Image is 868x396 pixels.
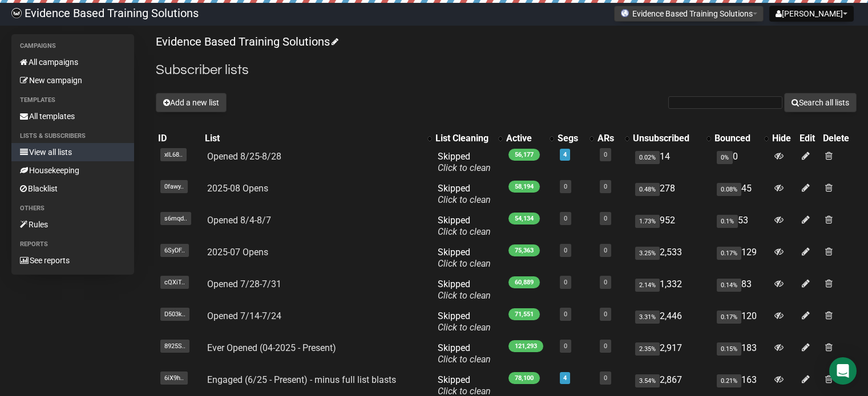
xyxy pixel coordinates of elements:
td: 120 [712,306,770,338]
span: Skipped [438,342,491,365]
td: 2,533 [631,242,712,274]
td: 14 [631,146,712,178]
span: 58,194 [508,181,540,193]
a: Engaged (6/25 - Present) - minus full list blasts [207,374,396,385]
th: List Cleaning: No sort applied, activate to apply an ascending sort [433,130,504,146]
a: 0 [604,279,607,286]
th: ID: No sort applied, sorting is disabled [156,130,203,146]
span: 3.25% [635,247,660,260]
td: 45 [712,178,770,210]
td: 0 [712,146,770,178]
span: D503k.. [160,308,189,321]
span: 1.73% [635,215,660,228]
th: Hide: No sort applied, sorting is disabled [770,130,797,146]
a: 0 [564,279,567,286]
h2: Subscriber lists [156,60,857,80]
a: Opened 8/4-8/7 [207,215,271,226]
th: Segs: No sort applied, activate to apply an ascending sort [555,130,595,146]
div: List [205,133,422,144]
a: Rules [11,215,134,234]
span: 121,293 [508,340,543,352]
a: See reports [11,251,134,270]
span: 6iX9h.. [160,371,188,385]
a: 0 [604,342,607,350]
div: Unsubscribed [633,133,701,144]
button: Search all lists [784,93,857,112]
a: All templates [11,107,134,125]
button: [PERSON_NAME] [769,6,854,22]
span: 54,134 [508,213,540,224]
td: 1,332 [631,274,712,306]
th: Active: No sort applied, activate to apply an ascending sort [504,130,555,146]
a: 4 [563,151,567,158]
td: 2,917 [631,338,712,370]
span: 0.48% [635,183,660,196]
td: 2,446 [631,306,712,338]
a: 0 [604,215,607,222]
a: 0 [604,151,607,158]
span: 8925S.. [160,340,189,353]
span: Skipped [438,247,491,269]
div: Hide [772,133,795,144]
a: 0 [564,342,567,350]
span: 6SyDF.. [160,244,189,257]
span: 0.1% [717,215,738,228]
a: Opened 7/14-7/24 [207,311,281,321]
span: 0.17% [717,247,741,260]
a: 0 [564,183,567,190]
div: Bounced [714,133,758,144]
a: Ever Opened (04-2025 - Present) [207,342,336,353]
a: 0 [564,247,567,254]
a: 0 [604,311,607,318]
div: List Cleaning [435,133,492,144]
span: 0fawy.. [160,180,188,193]
button: Evidence Based Training Solutions [614,6,764,22]
div: Edit [800,133,818,144]
a: Opened 7/28-7/31 [207,279,281,289]
a: Click to clean [438,194,491,205]
span: 56,177 [508,149,540,161]
div: ID [158,133,200,144]
td: 83 [712,274,770,306]
span: 3.54% [635,374,660,387]
li: Others [11,202,134,215]
li: Templates [11,93,134,107]
span: 0.14% [717,279,741,292]
div: Open Intercom Messenger [829,357,857,385]
span: 60,889 [508,276,540,288]
th: ARs: No sort applied, activate to apply an ascending sort [595,130,631,146]
a: Click to clean [438,258,491,269]
span: Skipped [438,151,491,173]
th: List: No sort applied, activate to apply an ascending sort [203,130,433,146]
span: xlL68.. [160,148,187,161]
td: 183 [712,338,770,370]
a: All campaigns [11,53,134,71]
a: Click to clean [438,322,491,333]
a: Click to clean [438,162,491,173]
span: Skipped [438,183,491,205]
div: Segs [558,133,584,144]
a: Click to clean [438,226,491,237]
li: Campaigns [11,39,134,53]
span: 2.14% [635,279,660,292]
span: Skipped [438,279,491,301]
span: 0.17% [717,311,741,324]
a: 0 [604,183,607,190]
th: Delete: No sort applied, sorting is disabled [821,130,857,146]
span: 75,363 [508,244,540,256]
a: Opened 8/25-8/28 [207,151,281,162]
div: Delete [823,133,854,144]
div: ARs [597,133,619,144]
span: 78,100 [508,372,540,384]
span: cQXiT.. [160,276,189,289]
td: 952 [631,210,712,242]
li: Reports [11,238,134,251]
button: Add a new list [156,93,227,112]
span: s6mqd.. [160,212,191,225]
td: 278 [631,178,712,210]
a: Click to clean [438,354,491,365]
a: Housekeeping [11,161,134,179]
a: Blacklist [11,179,134,198]
th: Unsubscribed: No sort applied, activate to apply an ascending sort [631,130,712,146]
span: 0.08% [717,183,741,196]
